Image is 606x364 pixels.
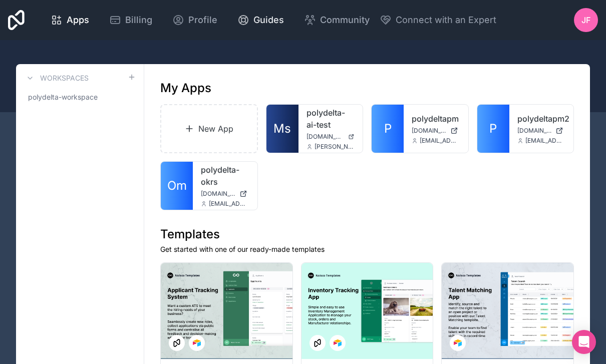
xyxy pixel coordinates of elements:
[517,113,566,125] a: polydeltapm2
[160,80,211,96] h1: My Apps
[24,72,89,84] a: Workspaces
[160,104,258,153] a: New App
[454,339,462,347] img: Airtable Logo
[273,121,291,137] span: Ms
[209,200,249,208] span: [EMAIL_ADDRESS]
[525,137,566,145] span: [EMAIL_ADDRESS]
[477,105,509,153] a: P
[28,92,98,102] span: polydelta-workspace
[101,9,160,31] a: Billing
[43,9,97,31] a: Apps
[572,330,596,354] div: Open Intercom Messenger
[581,14,590,26] span: JF
[396,13,496,27] span: Connect with an Expert
[160,244,574,254] p: Get started with one of our ready-made templates
[167,178,187,194] span: Om
[380,13,496,27] button: Connect with an Expert
[161,162,193,210] a: Om
[384,121,392,137] span: P
[412,127,460,135] a: [DOMAIN_NAME]
[420,137,460,145] span: [EMAIL_ADDRESS]
[296,9,378,31] a: Community
[164,9,225,31] a: Profile
[334,339,342,347] img: Airtable Logo
[201,164,249,188] a: polydelta-okrs
[315,143,355,151] span: [PERSON_NAME][EMAIL_ADDRESS]
[160,226,574,242] h1: Templates
[193,339,201,347] img: Airtable Logo
[229,9,292,31] a: Guides
[40,73,89,83] h3: Workspaces
[266,105,298,153] a: Ms
[307,133,345,141] span: [DOMAIN_NAME]
[412,127,446,135] span: [DOMAIN_NAME]
[372,105,404,153] a: P
[201,190,235,198] span: [DOMAIN_NAME]
[412,113,460,125] a: polydeltapm
[24,88,136,106] a: polydelta-workspace
[307,107,355,131] a: polydelta-ai-test
[253,13,284,27] span: Guides
[67,13,89,27] span: Apps
[489,121,497,137] span: P
[188,13,217,27] span: Profile
[517,127,566,135] a: [DOMAIN_NAME]
[125,13,152,27] span: Billing
[201,190,249,198] a: [DOMAIN_NAME]
[320,13,370,27] span: Community
[307,133,355,141] a: [DOMAIN_NAME]
[517,127,552,135] span: [DOMAIN_NAME]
